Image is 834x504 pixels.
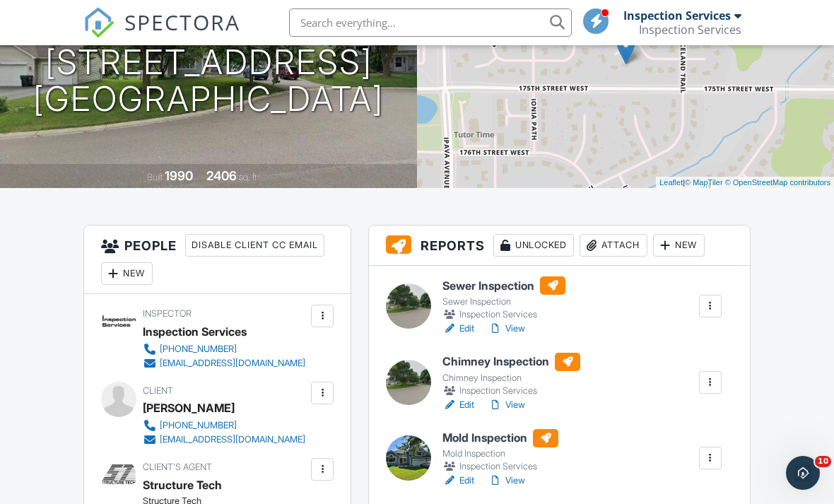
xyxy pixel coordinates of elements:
a: [PHONE_NUMBER] [143,342,305,356]
span: Built [147,172,163,182]
div: New [101,262,153,285]
h6: Sewer Inspection [442,276,565,295]
span: SPECTORA [124,7,240,37]
span: Client [143,385,173,396]
div: Attach [580,234,647,257]
div: Inspection Services [623,8,731,23]
div: [PHONE_NUMBER] [160,420,237,431]
div: Unlocked [493,234,574,257]
div: Mold Inspection [442,448,558,459]
div: [EMAIL_ADDRESS][DOMAIN_NAME] [160,434,305,445]
h1: [STREET_ADDRESS] [GEOGRAPHIC_DATA] [33,44,384,119]
div: [EMAIL_ADDRESS][DOMAIN_NAME] [160,358,305,369]
a: Sewer Inspection Sewer Inspection Inspection Services [442,276,565,322]
div: Structure Tech [143,474,222,496]
h3: People [84,225,351,294]
a: Edit [442,322,474,336]
span: sq. ft. [239,172,259,182]
h6: Mold Inspection [442,429,558,447]
a: View [488,322,525,336]
div: Chimney Inspection [442,373,580,384]
a: View [488,398,525,412]
div: 2406 [206,168,237,183]
a: Chimney Inspection Chimney Inspection Inspection Services [442,353,580,398]
div: Inspection Services [143,321,247,342]
span: Client's Agent [143,462,212,472]
div: Inspection Services [442,459,558,474]
div: [PERSON_NAME] [143,397,235,418]
input: Search everything... [289,8,572,37]
a: [EMAIL_ADDRESS][DOMAIN_NAME] [143,433,305,447]
a: Edit [442,474,474,488]
div: Inspection Services [442,307,565,322]
div: 1990 [165,168,193,183]
div: Sewer Inspection [442,296,565,307]
img: The Best Home Inspection Software - Spectora [83,7,114,38]
span: 10 [815,456,831,467]
a: © OpenStreetMap contributors [725,178,830,187]
span: Inspector [143,308,192,319]
div: Disable Client CC Email [185,234,324,257]
div: [PHONE_NUMBER] [160,344,237,355]
a: [PHONE_NUMBER] [143,418,305,433]
a: Leaflet [659,178,683,187]
h6: Chimney Inspection [442,353,580,371]
a: Edit [442,398,474,412]
a: [EMAIL_ADDRESS][DOMAIN_NAME] [143,356,305,370]
div: Inspection Services [442,384,580,398]
div: New [653,234,705,257]
a: SPECTORA [83,19,240,49]
h3: Reports [369,225,750,266]
a: © MapTiler [685,178,723,187]
div: | [656,177,834,189]
div: Inspection Services [639,23,741,37]
a: View [488,474,525,488]
a: Mold Inspection Mold Inspection Inspection Services [442,429,558,474]
iframe: Intercom live chat [786,456,820,490]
